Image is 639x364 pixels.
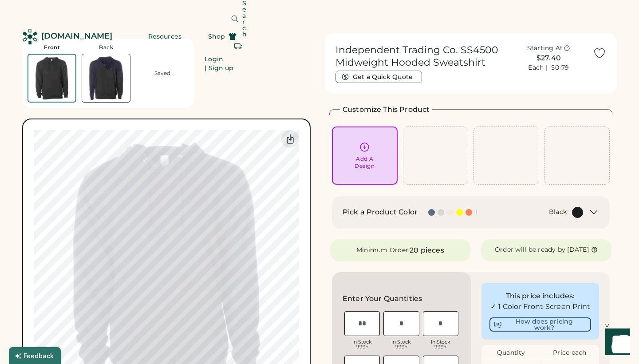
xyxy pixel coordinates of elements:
[489,301,591,312] div: ✓ 1 Color Front Screen Print
[567,245,589,254] div: [DATE]
[383,340,419,349] div: In Stock 999+
[410,245,444,256] div: 20 pieces
[22,29,38,44] img: Rendered Logo - Screens
[356,246,410,255] div: Minimum Order:
[82,54,130,102] img: Independent Trading Co. SS4500 Black Back Thumbnail
[489,291,591,301] div: This price includes:
[489,317,591,332] button: How does pricing work?
[281,130,299,148] div: Download Front Mockup
[423,340,458,349] div: In Stock 999+
[510,53,588,63] div: $27.40
[355,155,375,170] div: Add A Design
[343,293,422,304] h2: Enter Your Quantities
[344,340,380,349] div: In Stock 999+
[527,44,563,53] div: Starting At
[549,208,567,217] div: Black
[495,245,566,254] div: Order will be ready by
[28,55,75,102] img: Independent Trading Co. SS4500 Black Front Thumbnail
[335,71,422,83] button: Get a Quick Quote
[138,28,192,45] button: Resources
[528,63,569,72] div: Each | 50-79
[41,31,112,42] div: [DOMAIN_NAME]
[597,324,635,362] iframe: Front Chat
[343,104,430,115] h2: Customize This Product
[208,33,225,40] span: Shop
[197,28,247,45] button: Shop
[540,348,600,357] div: Price each
[343,207,418,218] h2: Pick a Product Color
[475,207,479,217] div: +
[335,44,505,69] h1: Independent Trading Co. SS4500 Midweight Hooded Sweatshirt
[154,70,170,77] div: Saved
[481,348,540,357] div: Quantity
